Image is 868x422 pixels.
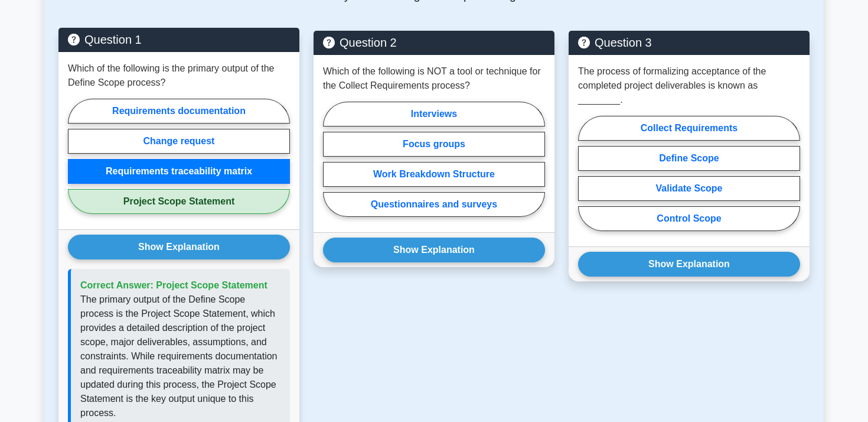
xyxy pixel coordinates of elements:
label: Work Breakdown Structure [323,162,545,187]
h5: Question 3 [578,35,800,50]
label: Control Scope [578,206,800,231]
label: Define Scope [578,146,800,171]
p: The primary output of the Define Scope process is the Project Scope Statement, which provides a d... [80,293,280,420]
button: Show Explanation [68,235,290,259]
h5: Question 2 [323,35,545,50]
label: Project Scope Statement [68,189,290,214]
label: Requirements traceability matrix [68,159,290,184]
label: Questionnaires and surveys [323,192,545,217]
label: Focus groups [323,132,545,157]
label: Change request [68,129,290,154]
label: Collect Requirements [578,116,800,141]
label: Requirements documentation [68,99,290,124]
p: Which of the following is NOT a tool or technique for the Collect Requirements process? [323,64,545,93]
p: The process of formalizing acceptance of the completed project deliverables is known as ________. [578,64,800,107]
p: Which of the following is the primary output of the Define Scope process? [68,61,290,90]
button: Show Explanation [578,252,800,277]
label: Interviews [323,102,545,126]
h5: Question 1 [68,33,290,47]
label: Validate Scope [578,176,800,201]
button: Show Explanation [323,238,545,262]
span: Correct Answer: Project Scope Statement [80,280,267,290]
